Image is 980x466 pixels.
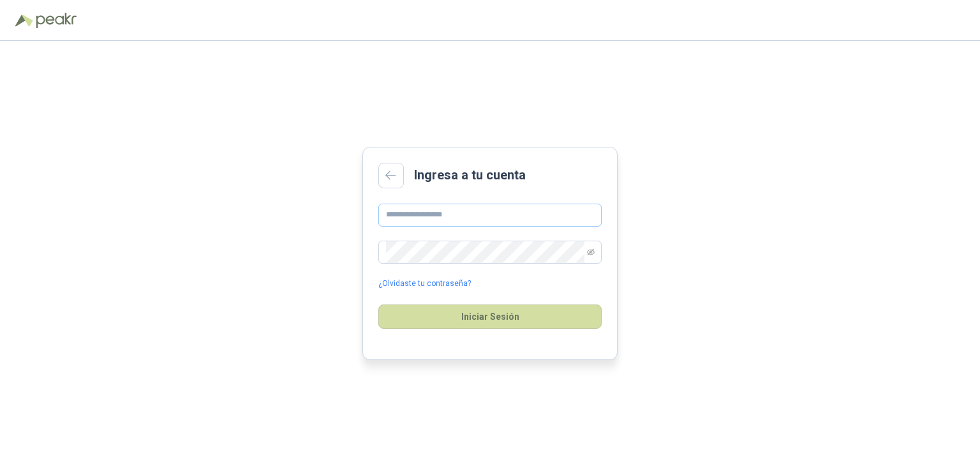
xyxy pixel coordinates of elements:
[587,248,595,256] span: eye-invisible
[414,165,526,185] h2: Ingresa a tu cuenta
[36,13,77,28] img: Peakr
[378,278,471,290] a: ¿Olvidaste tu contraseña?
[378,304,602,329] button: Iniciar Sesión
[15,14,33,27] img: Logo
